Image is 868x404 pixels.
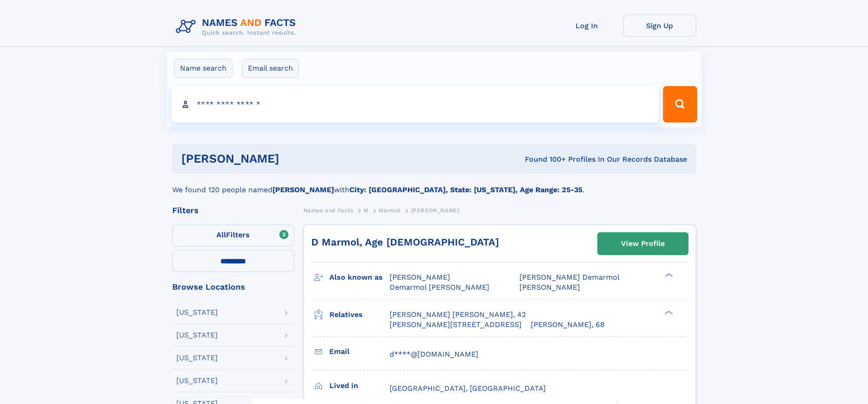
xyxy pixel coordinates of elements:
div: ❯ [663,272,673,278]
b: [PERSON_NAME] [272,185,334,194]
button: Search Button [663,86,697,123]
div: [US_STATE] [176,332,218,339]
a: View Profile [598,233,688,255]
span: [PERSON_NAME] [411,207,460,214]
a: D Marmol, Age [DEMOGRAPHIC_DATA] [311,236,499,248]
span: [PERSON_NAME] [519,283,580,291]
h3: Relatives [329,307,390,322]
a: Marmol [379,205,401,216]
img: Logo Names and Facts [172,15,303,39]
span: Demarmol [PERSON_NAME] [390,283,489,291]
label: Filters [172,225,294,246]
span: [PERSON_NAME] [390,273,450,281]
a: [PERSON_NAME][STREET_ADDRESS] [390,320,522,330]
div: Filters [172,206,294,215]
div: View Profile [621,233,665,254]
a: M [364,205,369,216]
a: Names and Facts [303,205,354,216]
b: City: [GEOGRAPHIC_DATA], State: [US_STATE], Age Range: 25-35 [349,185,582,194]
a: [PERSON_NAME] [PERSON_NAME], 42 [390,310,526,320]
div: Found 100+ Profiles In Our Records Database [402,154,687,164]
label: Email search [242,59,299,78]
div: ❯ [663,309,673,315]
div: [US_STATE] [176,354,218,362]
label: Name search [174,59,232,78]
h1: [PERSON_NAME] [181,153,402,164]
span: M [364,207,369,214]
div: [US_STATE] [176,377,218,384]
a: Sign Up [623,15,696,37]
input: search input [171,86,659,123]
div: [US_STATE] [176,309,218,316]
a: Log In [550,15,623,37]
span: [GEOGRAPHIC_DATA], [GEOGRAPHIC_DATA] [390,384,546,393]
h3: Also known as [329,270,390,285]
h3: Email [329,344,390,359]
span: Marmol [379,207,401,214]
h3: Lived in [329,378,390,394]
a: [PERSON_NAME], 68 [531,320,605,330]
div: We found 120 people named with . [172,174,696,195]
div: Browse Locations [172,283,294,291]
span: [PERSON_NAME] Demarmol [519,273,620,281]
span: All [216,230,226,239]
